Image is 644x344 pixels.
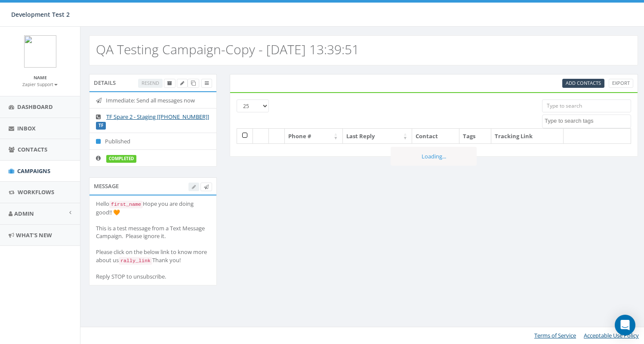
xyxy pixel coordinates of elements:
span: Edit Campaign Title [180,80,184,86]
i: Immediate: Send all messages now [96,98,106,103]
code: rally_link [119,257,152,265]
li: Immediate: Send all messages now [89,92,216,109]
span: Inbox [17,124,36,132]
span: Send Test Message [204,183,209,190]
small: Zapier Support [22,81,58,87]
span: CSV files only [566,80,601,86]
h2: QA Testing Campaign-Copy - [DATE] 13:39:51 [96,42,359,56]
div: Hello Hope you are doing good!! 🧡 This is a test message from a Text Message Campaign. Please ign... [96,200,210,281]
span: Contacts [18,146,47,153]
div: Message [89,177,217,195]
input: Type to search [542,99,631,112]
a: Zapier Support [22,80,58,88]
i: Published [96,139,105,144]
textarea: Search [545,117,631,125]
a: Add Contacts [562,79,604,88]
label: TF [96,122,106,130]
th: Phone # [285,129,343,144]
li: Published [89,133,216,150]
a: Terms of Service [534,332,576,339]
span: Archive Campaign [167,80,172,86]
a: TF Spare 2 - Staging [[PHONE_NUMBER]] [106,113,209,121]
th: Last Reply [343,129,413,144]
span: Admin [14,210,34,217]
a: Acceptable Use Policy [584,332,639,339]
span: Development Test 2 [11,10,70,19]
th: Tracking Link [491,129,564,144]
span: Clone Campaign [191,80,196,86]
span: Dashboard [17,103,53,111]
span: Campaigns [17,167,50,175]
small: Name [34,74,47,81]
span: What's New [16,231,52,239]
img: logo.png [24,35,56,68]
a: Export [609,79,633,88]
th: Tags [459,129,491,144]
div: Loading... [391,147,477,166]
span: View Campaign Delivery Statistics [205,80,209,86]
code: first_name [109,201,143,208]
div: Open Intercom Messenger [615,315,635,335]
div: Details [89,74,217,91]
span: Workflows [18,188,54,196]
label: completed [106,155,136,163]
th: Contact [412,129,459,144]
span: Add Contacts [566,80,601,86]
